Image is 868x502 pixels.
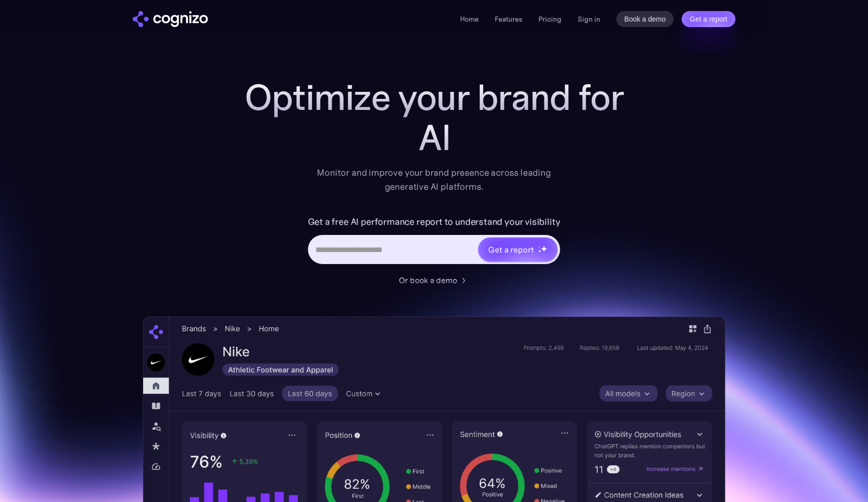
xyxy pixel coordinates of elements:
div: Monitor and improve your brand presence across leading generative AI platforms. [310,166,558,194]
div: AI [233,117,635,158]
a: Get a report [682,11,735,27]
form: Hero URL Input Form [308,214,561,269]
a: Get a reportstarstarstar [477,236,559,263]
h1: Optimize your brand for [233,77,635,117]
a: Home [460,15,479,24]
img: star [538,246,539,247]
div: Get a report [488,243,533,256]
a: Book a demo [616,11,674,27]
img: star [538,249,541,253]
a: Or book a demo [399,274,469,286]
img: star [540,245,547,252]
a: Pricing [538,15,562,24]
div: Or book a demo [399,274,457,286]
a: home [133,11,208,27]
img: cognizo logo [133,11,208,27]
label: Get a free AI performance report to understand your visibility [308,214,561,230]
a: Features [495,15,522,24]
a: Sign in [578,13,600,25]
